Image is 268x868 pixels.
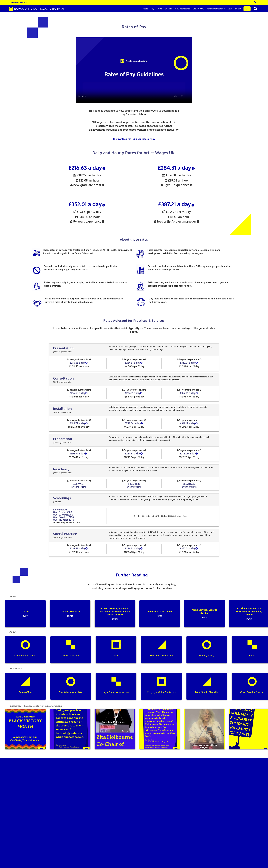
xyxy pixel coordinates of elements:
[188,690,225,694] p: Artist Studio Checklist
[179,395,180,399] span: ½
[70,388,74,391] span: new
[126,551,134,553] span: £156.38
[72,395,78,398] span: £119.15
[180,361,188,364] span: £352.01
[188,479,202,482] span: experience
[69,550,70,555] span: ½
[51,479,106,488] span: graduate
[45,201,130,207] h3: £352.01 a day
[139,636,184,663] a: Executive Committee
[162,419,217,428] span: 5+ years
[108,466,217,472] p: All residencies should be calculated on a pro rata basis where the residency is of 20+ working da...
[83,449,92,452] span: artist
[52,690,89,694] p: Tax Advice for Artists
[70,391,78,395] span: £216.63
[122,24,146,29] span: Rates of Pay
[52,654,89,657] p: About Insurance
[133,479,147,482] span: experience
[108,406,217,411] p: Installation refers to overseeing, installing or uninstalling artworks for an exhibition. Activit...
[205,5,226,12] a: Renew Membership
[107,358,161,368] span: 3+ years
[70,479,74,482] span: new
[133,449,147,452] span: experience
[51,544,106,553] span: graduate
[79,395,89,398] span: per ½ day
[72,456,78,459] span: £94.13
[94,673,138,700] a: Legal Services for Artists
[134,365,144,368] span: per ½ day
[69,364,70,369] span: ½
[188,608,221,619] p: AI and Copyright letter to Ministers
[134,361,140,364] span: a day
[72,551,78,553] span: £119.15
[51,521,80,524] span: fees may be negotiated
[137,600,182,627] a: Join AUE at Trans+ Pride[DATE]
[188,615,221,619] span: [DATE]
[189,361,195,364] span: a day
[74,173,101,177] span: £119.15 per ½ day
[133,358,147,361] span: experience
[107,388,161,398] span: 3+ years
[133,388,147,391] span: experience
[78,452,85,455] span: a day
[53,351,72,353] span: (100% of generic rate)
[30,248,134,259] p: These rates of pay apply to freelance & short [DEMOGRAPHIC_DATA] employment for artists working w...
[79,391,85,395] span: a day
[134,264,238,277] p: Rates do not include tax or NI contributions. Self-employed people should set aside 25% of earnin...
[189,551,199,553] span: per ½ day
[126,425,133,428] span: £139.18
[164,5,174,12] a: Benefits
[182,551,188,553] span: £193.61
[93,600,137,627] a: Artists’ Union England stands with members who uphold the boycott of Israel[DATE]
[125,547,133,550] span: £284.31
[162,449,217,459] span: 5+ years
[188,654,225,657] p: Privacy Policy
[134,395,144,398] span: per ½ day
[79,365,89,368] span: per ½ day
[108,531,217,540] p: Artists working in social practice may find it difficult to categorise long projects. For example...
[8,1,20,4] strong: Latest News:
[94,636,138,663] a: FAQs
[126,365,134,368] span: £156.38
[126,395,134,398] span: £156.38
[92,150,175,155] span: Daily and Hourly Rates for Artist Wages UK:
[83,479,92,482] span: artist
[51,449,106,459] span: graduate
[99,607,131,621] p: Artists’ Union England stands with members who uphold the boycott of Israel
[125,422,134,425] span: £253.04
[70,419,74,421] span: new
[69,425,70,429] span: ½
[233,607,265,621] p: Initial Statement on The Government's AI Working Groups
[134,456,144,459] span: per ½ day
[160,173,193,187] span: £35.54 an hour 3 yrs + experience
[79,547,85,550] span: a day
[226,5,234,12] a: News
[189,452,196,455] span: a day
[74,172,76,179] span: ½
[251,6,260,12] button: search
[188,544,202,547] span: experience
[182,395,188,398] span: £193.61
[71,485,86,488] span: a year pro rata
[53,536,72,539] span: (100% of generic rate)
[134,452,141,455] span: a day
[180,422,188,425] span: £313.29
[98,654,134,657] p: FAQs
[3,600,48,627] a: [DATE][DATE]
[30,281,134,293] p: Rates may not apply to, for example, front of house work, technician work or documentation.
[9,610,41,618] p: [DATE]
[108,495,217,501] p: An artist should expect a fee of at least £75.00 for a single presentation of a work in a group p...
[143,690,180,694] p: Copyright Guide for Artists
[14,7,64,10] span: [DEMOGRAPHIC_DATA][GEOGRAPHIC_DATA]
[86,583,178,590] p: Artists’ Union England is an active union and is constantly campaigning, producing resources and ...
[124,425,125,429] span: ½
[134,422,141,425] span: a day
[108,436,217,442] p: Preparation is the work necessary beforehand to create an exhibition. This might involve correspo...
[83,388,92,391] span: artist
[70,449,74,452] span: new
[126,456,134,459] span: £123.54
[180,547,188,550] span: £352.01
[153,210,200,223] span: £48.40 an hour lead artist/project manager
[182,365,188,368] span: £193.61
[163,209,164,215] span: ½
